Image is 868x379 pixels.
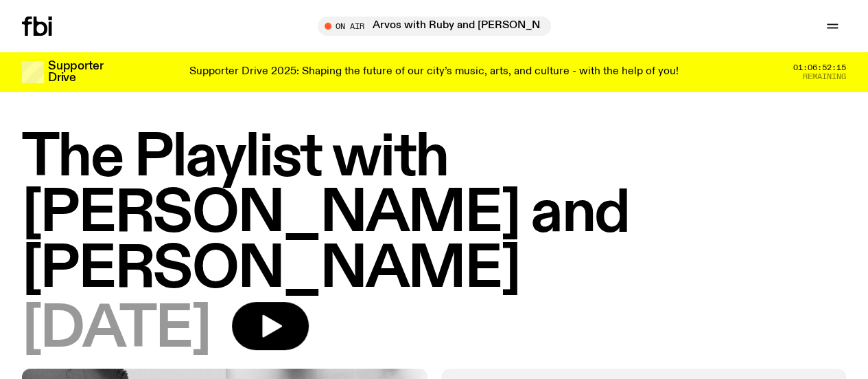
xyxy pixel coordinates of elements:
h1: The Playlist with [PERSON_NAME] and [PERSON_NAME] [22,131,846,298]
span: [DATE] [22,302,210,358]
button: On AirArvos with Ruby and [PERSON_NAME] [318,17,551,36]
h3: Supporter Drive [48,61,103,84]
p: Supporter Drive 2025: Shaping the future of our city’s music, arts, and culture - with the help o... [189,66,679,78]
span: 01:06:52:15 [793,64,846,72]
span: Remaining [803,73,846,80]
